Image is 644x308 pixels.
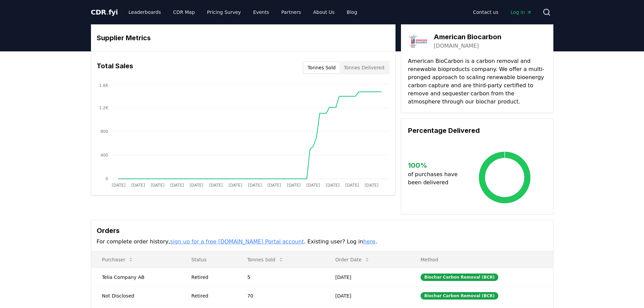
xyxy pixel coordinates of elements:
h3: Percentage Delivered [408,125,546,136]
span: Log in [510,9,531,16]
tspan: [DATE] [306,183,320,188]
a: CDR Map [168,6,200,18]
tspan: 1.6K [99,83,109,88]
tspan: 400 [100,153,108,158]
button: Tonnes Delivered [340,62,388,73]
tspan: [DATE] [326,183,339,188]
tspan: [DATE] [150,183,164,188]
a: sign up for a free [DOMAIN_NAME] Portal account [170,238,304,245]
a: Partners [276,6,306,18]
p: of purchases have been delivered [408,170,463,187]
a: About Us [308,6,340,18]
tspan: [DATE] [364,183,378,188]
a: Pricing Survey [201,6,246,18]
tspan: [DATE] [267,183,281,188]
a: [DOMAIN_NAME] [434,42,479,50]
button: Tonnes Sold [304,62,340,73]
button: Purchaser [97,253,139,266]
div: Biochar Carbon Removal (BCR) [421,274,498,281]
td: [DATE] [325,286,410,305]
a: Events [248,6,275,18]
img: American Biocarbon-logo [408,31,427,50]
p: Method [415,256,548,263]
h3: Orders [97,226,548,236]
tspan: [DATE] [170,183,184,188]
td: Telia Company AB [91,268,181,286]
button: Tonnes Sold [242,253,289,266]
tspan: [DATE] [112,183,125,188]
tspan: [DATE] [189,183,203,188]
td: 70 [236,286,324,305]
tspan: [DATE] [131,183,145,188]
a: Leaderboards [123,6,166,18]
h3: Supplier Metrics [97,33,390,43]
a: Contact us [468,6,504,18]
tspan: 800 [100,129,108,134]
tspan: [DATE] [248,183,262,188]
nav: Main [123,6,362,18]
h3: Total Sales [97,61,133,74]
a: CDR.fyi [91,7,118,17]
nav: Main [468,6,537,18]
td: Not Disclosed [91,286,181,305]
a: here [363,238,375,245]
div: Retired [191,274,231,281]
tspan: 1.2K [99,105,109,110]
span: CDR fyi [91,8,118,16]
a: Blog [341,6,363,18]
div: Retired [191,292,231,299]
td: 5 [236,268,324,286]
tspan: 0 [105,176,108,181]
button: Order Date [330,253,375,266]
tspan: [DATE] [287,183,301,188]
tspan: [DATE] [345,183,359,188]
td: [DATE] [325,268,410,286]
div: Biochar Carbon Removal (BCR) [421,292,498,300]
tspan: [DATE] [229,183,242,188]
a: Log in [505,6,537,18]
p: American BioCarbon is a carbon removal and renewable bioproducts company. We offer a multi-pronge... [408,57,546,106]
p: Status [186,256,231,263]
p: For complete order history, . Existing user? Log in . [97,238,548,246]
span: . [106,8,109,16]
h3: American Biocarbon [434,32,501,42]
h3: 100 % [408,160,463,170]
tspan: [DATE] [209,183,223,188]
